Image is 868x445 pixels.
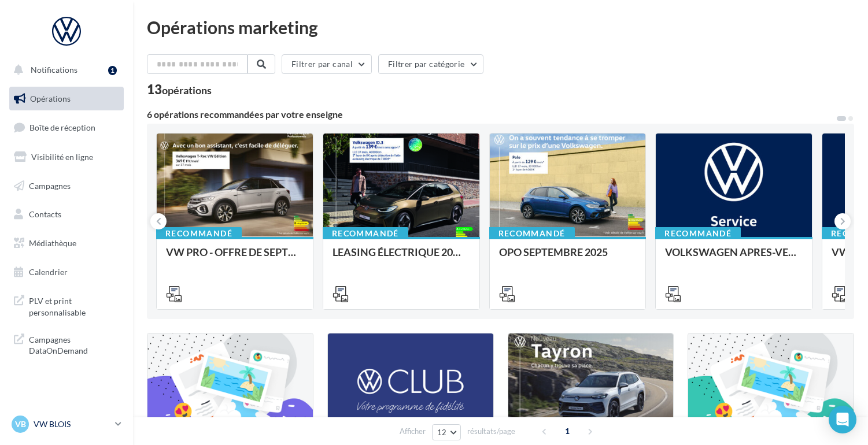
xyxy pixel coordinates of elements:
[378,54,483,74] button: Filtrer par catégorie
[282,54,372,74] button: Filtrer par canal
[829,406,856,433] div: Open Intercom Messenger
[7,115,126,140] a: Boîte de réception
[156,227,242,240] div: Recommandé
[7,58,121,82] button: Notifications 1
[7,288,126,322] a: PLV et print personnalisable
[7,87,126,111] a: Opérations
[29,209,61,219] span: Contacts
[7,327,126,361] a: Campagnes DataOnDemand
[432,424,461,440] button: 12
[333,246,470,269] div: LEASING ÉLECTRIQUE 2025
[655,227,741,240] div: Recommandé
[29,293,119,318] span: PLV et print personnalisable
[147,83,212,96] div: 13
[15,418,26,430] span: VB
[323,227,408,240] div: Recommandé
[31,65,77,75] span: Notifications
[400,426,426,437] span: Afficher
[29,267,68,277] span: Calendrier
[7,174,126,198] a: Campagnes
[147,18,854,36] div: Opérations marketing
[34,418,110,430] p: VW BLOIS
[31,152,93,162] span: Visibilité en ligne
[29,332,119,357] span: Campagnes DataOnDemand
[29,180,71,190] span: Campagnes
[467,426,515,437] span: résultats/page
[665,246,803,269] div: VOLKSWAGEN APRES-VENTE
[7,260,126,284] a: Calendrier
[7,145,126,169] a: Visibilité en ligne
[489,227,575,240] div: Recommandé
[7,231,126,255] a: Médiathèque
[29,238,76,248] span: Médiathèque
[437,428,447,437] span: 12
[166,246,304,269] div: VW PRO - OFFRE DE SEPTEMBRE 25
[147,110,836,119] div: 6 opérations recommandées par votre enseigne
[29,123,95,132] span: Boîte de réception
[30,94,71,103] span: Opérations
[108,66,117,75] div: 1
[9,413,124,435] a: VB VW BLOIS
[162,85,212,95] div: opérations
[558,422,577,440] span: 1
[7,202,126,227] a: Contacts
[499,246,637,269] div: OPO SEPTEMBRE 2025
